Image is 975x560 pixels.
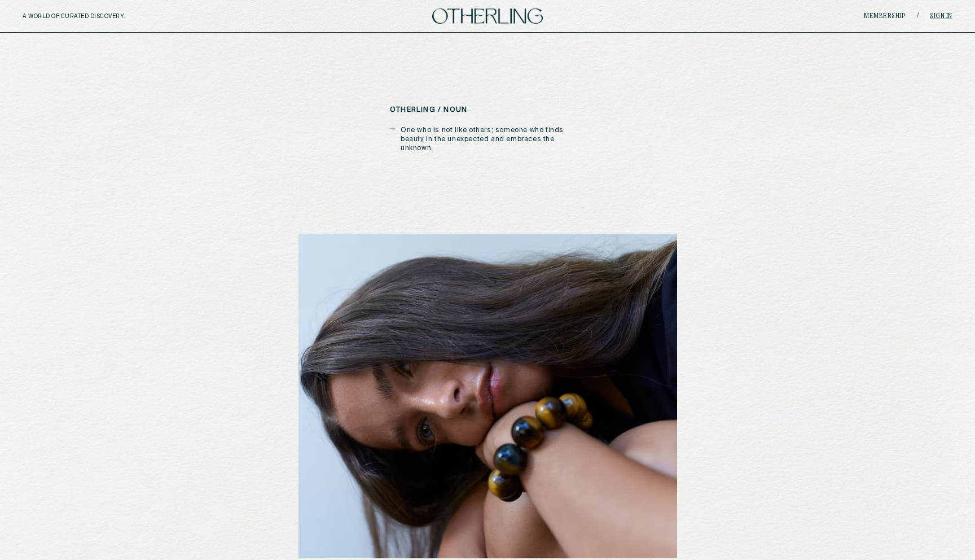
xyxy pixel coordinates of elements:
[864,13,906,20] a: Membership
[390,106,467,114] h5: otherling / noun
[917,12,919,20] span: /
[930,13,952,20] a: Sign in
[432,8,543,24] img: logo
[298,234,677,558] img: image
[23,13,174,20] h5: A WORLD OF CURATED DISCOVERY.
[401,126,585,153] p: One who is not like others; someone who finds beauty in the unexpected and embraces the unknown.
